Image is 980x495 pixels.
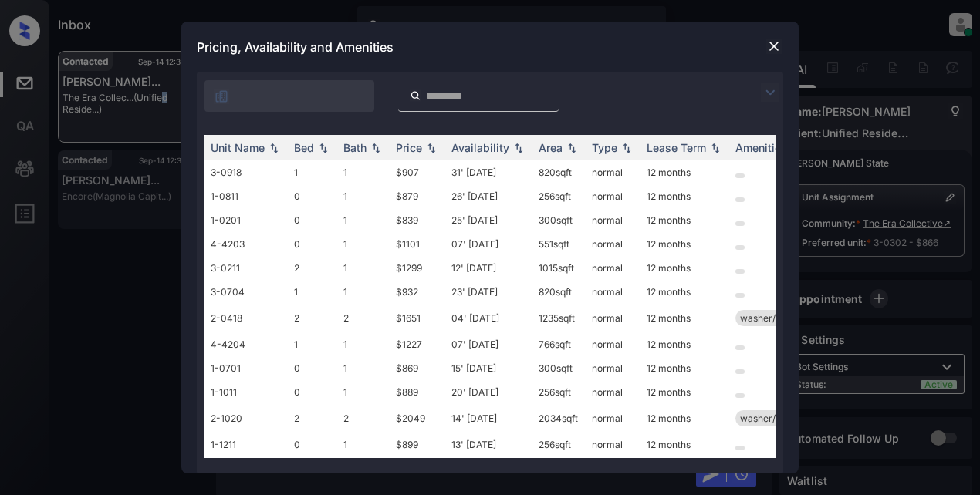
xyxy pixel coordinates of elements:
[337,332,390,356] td: 1
[445,433,532,456] td: 13' [DATE]
[445,208,532,232] td: 25' [DATE]
[592,141,617,154] div: Type
[586,208,640,232] td: normal
[640,404,729,433] td: 12 months
[532,256,586,280] td: 1015 sqft
[294,141,314,154] div: Bed
[204,256,288,280] td: 3-0211
[740,312,799,324] span: washer/dryer
[288,332,337,356] td: 1
[390,160,445,184] td: $907
[640,256,729,280] td: 12 months
[640,232,729,256] td: 12 months
[586,304,640,332] td: normal
[532,332,586,356] td: 766 sqft
[204,433,288,456] td: 1-1211
[390,404,445,433] td: $2049
[204,380,288,404] td: 1-1011
[390,380,445,404] td: $889
[761,83,779,102] img: icon-zuma
[586,433,640,456] td: normal
[640,380,729,404] td: 12 months
[390,433,445,456] td: $899
[337,304,390,332] td: 2
[390,356,445,380] td: $869
[337,433,390,456] td: 1
[445,184,532,208] td: 26' [DATE]
[337,256,390,280] td: 1
[288,256,337,280] td: 2
[337,356,390,380] td: 1
[532,380,586,404] td: 256 sqft
[337,404,390,433] td: 2
[396,141,422,154] div: Price
[288,380,337,404] td: 0
[390,304,445,332] td: $1651
[640,160,729,184] td: 12 months
[640,184,729,208] td: 12 months
[586,356,640,380] td: normal
[647,141,706,154] div: Lease Term
[586,280,640,304] td: normal
[204,280,288,304] td: 3-0704
[390,184,445,208] td: $879
[445,456,532,480] td: 20' [DATE]
[390,232,445,256] td: $1101
[204,232,288,256] td: 4-4203
[445,356,532,380] td: 15' [DATE]
[288,160,337,184] td: 1
[539,141,563,154] div: Area
[532,404,586,433] td: 2034 sqft
[288,356,337,380] td: 0
[532,356,586,380] td: 300 sqft
[586,184,640,208] td: normal
[390,256,445,280] td: $1299
[532,160,586,184] td: 820 sqft
[337,160,390,184] td: 1
[445,256,532,280] td: 12' [DATE]
[288,456,337,480] td: 0
[337,208,390,232] td: 1
[445,332,532,356] td: 07' [DATE]
[288,232,337,256] td: 0
[532,456,586,480] td: 545 sqft
[204,160,288,184] td: 3-0918
[316,143,331,153] img: sorting
[410,89,421,103] img: icon-zuma
[640,208,729,232] td: 12 months
[445,232,532,256] td: 07' [DATE]
[288,208,337,232] td: 0
[337,456,390,480] td: 1
[445,160,532,184] td: 31' [DATE]
[288,404,337,433] td: 2
[288,433,337,456] td: 0
[740,412,799,424] span: washer/dryer
[204,356,288,380] td: 1-0701
[288,304,337,332] td: 2
[204,304,288,332] td: 2-0418
[214,89,229,104] img: icon-zuma
[337,232,390,256] td: 1
[390,280,445,304] td: $932
[266,143,282,153] img: sorting
[424,143,439,153] img: sorting
[766,39,782,54] img: close
[337,184,390,208] td: 1
[390,208,445,232] td: $839
[640,433,729,456] td: 12 months
[532,280,586,304] td: 820 sqft
[586,456,640,480] td: normal
[390,456,445,480] td: $864
[445,280,532,304] td: 23' [DATE]
[204,456,288,480] td: 1-0707
[532,184,586,208] td: 256 sqft
[181,22,799,72] div: Pricing, Availability and Amenities
[511,143,526,153] img: sorting
[708,143,723,153] img: sorting
[204,208,288,232] td: 1-0201
[337,280,390,304] td: 1
[735,141,787,154] div: Amenities
[564,143,580,153] img: sorting
[532,208,586,232] td: 300 sqft
[640,280,729,304] td: 12 months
